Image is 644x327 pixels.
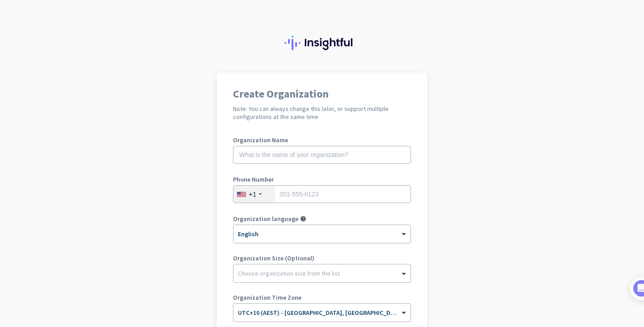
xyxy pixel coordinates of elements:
div: +1 [249,190,256,199]
label: Phone Number [233,176,411,183]
input: What is the name of your organization? [233,146,411,164]
h1: Create Organization [233,89,411,99]
input: 201-555-0123 [233,185,411,203]
h2: Note: You can always change this later, or support multiple configurations at the same time [233,105,411,121]
label: Organization Size (Optional) [233,255,411,261]
img: Insightful [284,36,360,50]
label: Organization language [233,216,298,222]
label: Organization Time Zone [233,294,411,301]
i: help [300,216,306,222]
label: Organization Name [233,137,411,143]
